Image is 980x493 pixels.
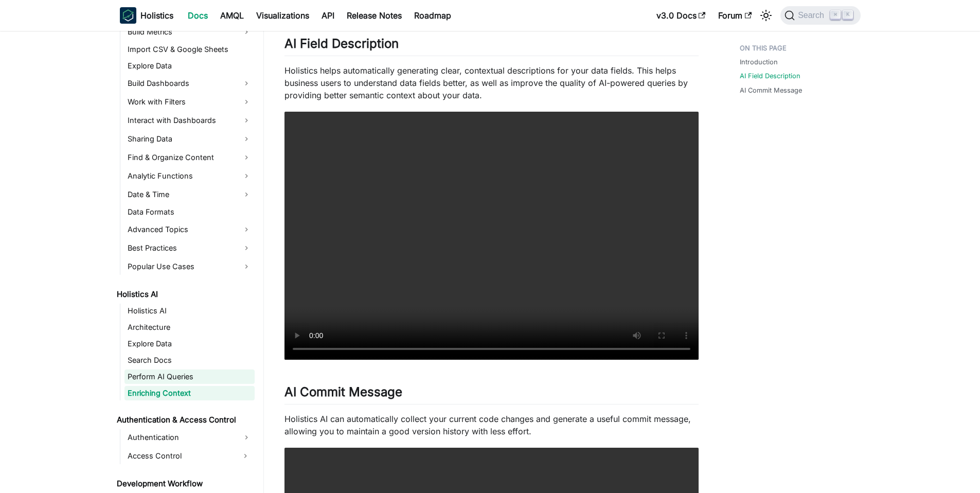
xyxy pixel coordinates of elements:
[124,429,255,446] a: Authentication
[780,6,860,25] button: Search (Command+K)
[284,64,699,101] p: Holistics helps automatically generating clear, contextual descriptions for your data fields. Thi...
[236,448,255,464] button: Expand sidebar category 'Access Control'
[124,186,255,203] a: Date & Time
[284,112,699,360] video: Your browser does not support embedding video, but you can .
[124,304,255,318] a: Holistics AI
[124,386,255,400] a: Enriching Context
[315,7,341,24] a: API
[124,337,255,351] a: Explore Data
[124,94,255,110] a: Work with Filters
[124,131,255,147] a: Sharing Data
[114,413,255,427] a: Authentication & Access Control
[408,7,457,24] a: Roadmap
[110,31,264,493] nav: Docs sidebar
[830,10,841,20] kbd: ⌘
[124,369,255,384] a: Perform AI Queries
[124,320,255,334] a: Architecture
[124,112,255,129] a: Interact with Dashboards
[124,205,255,219] a: Data Formats
[140,9,173,22] b: Holistics
[120,7,136,24] img: Holistics
[120,7,173,24] a: HolisticsHolistics
[124,258,255,275] a: Popular Use Cases
[843,10,853,20] kbd: K
[124,75,255,92] a: Build Dashboards
[284,384,699,404] h2: AI Commit Message
[182,7,214,24] a: Docs
[284,36,699,56] h2: AI Field Description
[795,11,830,20] span: Search
[740,85,802,95] a: AI Commit Message
[740,57,778,67] a: Introduction
[712,7,758,24] a: Forum
[124,221,255,238] a: Advanced Topics
[124,168,255,184] a: Analytic Functions
[284,413,699,437] p: Holistics AI can automatically collect your current code changes and generate a useful commit mes...
[124,240,255,256] a: Best Practices
[124,448,236,464] a: Access Control
[124,149,255,166] a: Find & Organize Content
[124,59,255,73] a: Explore Data
[124,353,255,367] a: Search Docs
[214,7,250,24] a: AMQL
[341,7,408,24] a: Release Notes
[250,7,315,24] a: Visualizations
[758,7,774,24] button: Switch between dark and light mode (currently light mode)
[740,71,800,81] a: AI Field Description
[124,42,255,57] a: Import CSV & Google Sheets
[114,287,255,302] a: Holistics AI
[114,477,255,491] a: Development Workflow
[124,24,255,40] a: Build Metrics
[650,7,712,24] a: v3.0 Docs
